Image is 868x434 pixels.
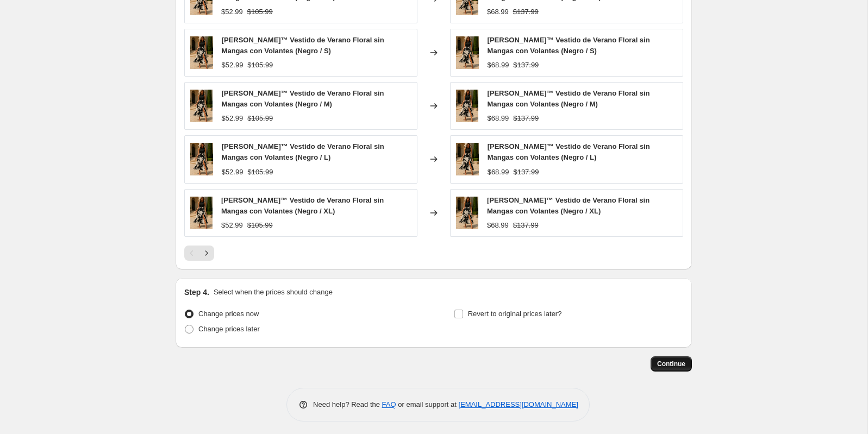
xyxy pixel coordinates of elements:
div: $68.99 [487,113,509,124]
strike: $137.99 [513,7,539,17]
div: $52.99 [221,113,243,124]
span: [PERSON_NAME]™ Vestido de Verano Floral sin Mangas con Volantes (Negro / M) [221,89,384,108]
div: $68.99 [487,220,509,231]
div: $52.99 [222,60,243,71]
div: $68.99 [487,7,509,17]
img: ChatGPT_Image_Apr_14_2025_01_12_37_PM_80x.png [190,36,213,69]
a: FAQ [382,400,396,408]
span: [PERSON_NAME]™ Vestido de Verano Floral sin Mangas con Volantes (Negro / L) [488,142,650,161]
span: Revert to original prices later? [468,310,562,318]
strike: $137.99 [513,220,539,231]
span: Need help? Read the [313,400,382,408]
div: $68.99 [488,60,509,71]
span: or email support at [396,400,459,408]
span: Change prices later [198,325,260,333]
strike: $137.99 [513,167,539,178]
nav: Pagination [184,246,214,261]
h2: Step 4. [184,287,209,298]
div: $52.99 [221,7,243,17]
img: ChatGPT_Image_Apr_14_2025_01_12_37_PM_80x.png [456,143,479,175]
strike: $137.99 [513,60,539,71]
div: $68.99 [488,167,509,178]
span: [PERSON_NAME]™ Vestido de Verano Floral sin Mangas con Volantes (Negro / XL) [221,196,384,215]
strike: $137.99 [513,113,539,124]
strike: $105.99 [247,60,273,71]
span: [PERSON_NAME]™ Vestido de Verano Floral sin Mangas con Volantes (Negro / S) [488,36,650,55]
span: Change prices now [198,310,259,318]
button: Continue [651,356,692,372]
img: ChatGPT_Image_Apr_14_2025_01_12_37_PM_80x.png [456,90,478,122]
img: ChatGPT_Image_Apr_14_2025_01_12_37_PM_80x.png [456,197,478,229]
span: Continue [657,360,685,368]
strike: $105.99 [247,7,273,17]
img: ChatGPT_Image_Apr_14_2025_01_12_37_PM_80x.png [190,143,213,175]
img: ChatGPT_Image_Apr_14_2025_01_12_37_PM_80x.png [190,197,213,229]
span: [PERSON_NAME]™ Vestido de Verano Floral sin Mangas con Volantes (Negro / XL) [487,196,650,215]
span: [PERSON_NAME]™ Vestido de Verano Floral sin Mangas con Volantes (Negro / L) [222,142,384,161]
img: ChatGPT_Image_Apr_14_2025_01_12_37_PM_80x.png [456,36,479,69]
p: Select when the prices should change [214,287,333,298]
div: $52.99 [221,220,243,231]
button: Next [199,246,214,261]
strike: $105.99 [247,220,273,231]
a: [EMAIL_ADDRESS][DOMAIN_NAME] [459,400,578,408]
span: [PERSON_NAME]™ Vestido de Verano Floral sin Mangas con Volantes (Negro / M) [487,89,650,108]
div: $52.99 [222,167,243,178]
span: [PERSON_NAME]™ Vestido de Verano Floral sin Mangas con Volantes (Negro / S) [222,36,384,55]
img: ChatGPT_Image_Apr_14_2025_01_12_37_PM_80x.png [190,90,213,122]
strike: $105.99 [247,167,273,178]
strike: $105.99 [247,113,273,124]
